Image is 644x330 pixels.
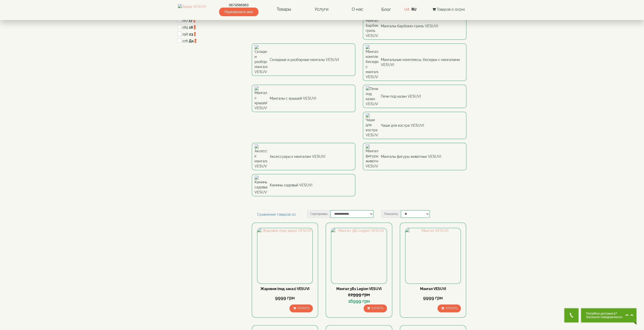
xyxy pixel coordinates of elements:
[381,210,401,218] label: Показать:
[194,32,196,36] span: 1
[564,308,578,322] button: Get Call button
[189,32,193,37] label: 23
[445,306,457,310] span: Купить
[297,306,309,310] span: Купить
[255,144,267,169] img: Аксессуары к мангалам VESUVI
[431,7,466,12] button: Товаров 0 (0грн)
[331,298,387,304] div: 16999 грн
[257,295,313,301] div: 9999 грн
[586,315,623,319] span: Залиште повідомлення
[252,210,301,219] a: Сравнение товаров (0)
[363,43,466,81] a: Мангальные комплексы, беседки с мангалами VESUVI Мангальные комплексы, беседки с мангалами VESUVI
[366,113,378,138] img: Чаши для костра VESUVI
[257,228,313,283] img: Жаровня (под заказ) VESUVI
[405,295,461,301] div: 9999 грн
[182,32,188,36] span: 296
[182,18,188,23] span: 287
[405,228,461,283] img: Мангал VESUVI
[194,18,195,23] span: 1
[404,7,409,11] a: UA
[260,287,309,291] a: Жаровня (под заказ) VESUVI
[347,4,368,15] a: О нас
[331,291,387,298] div: 22999 грн
[331,228,386,283] img: Мангал 3В1 Legion VESUVI
[178,4,206,15] img: Завод VESUVI
[219,3,258,8] a: 0674586963
[219,8,258,16] span: Перезвоните мне
[364,304,387,312] button: Купить
[289,304,313,312] button: Купить
[366,144,378,169] img: Мангалы фигуры животных VESUVI
[252,43,355,76] a: Складные и разборные мангалы VESUVI Складные и разборные мангалы VESUVI
[307,210,330,218] label: Сортировка:
[182,39,188,43] span: 278
[309,4,334,15] a: Услуги
[581,308,636,322] button: Chat button
[252,174,355,196] a: Камины садовый VESUVI Камины садовый VESUVI
[411,7,416,11] a: RU
[363,85,466,108] a: Печи под казан VESUVI Печи под казан VESUVI
[255,175,267,195] img: Камины садовый VESUVI
[363,112,466,139] a: Чаши для костра VESUVI Чаши для костра VESUVI
[189,18,193,23] label: 17
[586,312,623,315] span: Потрібна допомога?
[182,25,188,29] span: 289
[189,38,194,43] label: Да
[195,39,196,43] span: 3
[366,14,378,38] img: Мангалы-барбекю-гриль VESUVI
[371,306,383,310] span: Купить
[255,86,267,111] img: Мангалы с крышей VESUVI
[438,304,461,312] button: Купить
[189,25,193,30] label: 18
[381,7,391,12] a: Блог
[366,86,378,106] img: Печи под казан VESUVI
[272,4,296,15] a: Товары
[363,12,466,40] a: Мангалы-барбекю-гриль VESUVI Мангалы-барбекю-гриль VESUVI
[366,45,378,79] img: Мангальные комплексы, беседки с мангалами VESUVI
[252,143,355,170] a: Аксессуары к мангалам VESUVI Аксессуары к мангалам VESUVI
[194,25,196,29] span: 2
[437,7,465,11] span: Товаров 0 (0грн)
[336,287,382,291] a: Мангал 3В1 Legion VESUVI
[420,287,446,291] a: Мангал VESUVI
[363,143,466,170] a: Мангалы фигуры животных VESUVI Мангалы фигуры животных VESUVI
[255,45,267,74] img: Складные и разборные мангалы VESUVI
[252,85,355,112] a: Мангалы с крышей VESUVI Мангалы с крышей VESUVI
